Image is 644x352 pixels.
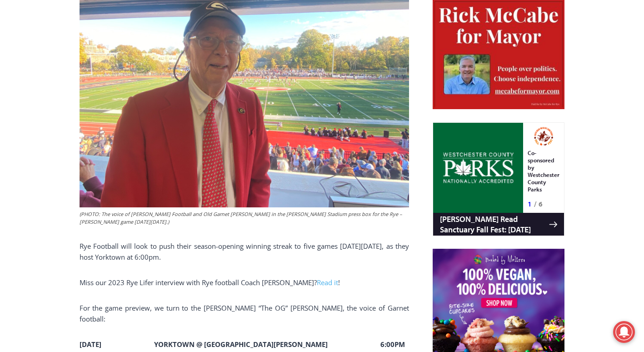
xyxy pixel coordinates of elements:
[317,278,338,287] a: Read it
[80,277,409,288] p: Miss our 2023 Rye Lifer interview with Rye football Coach [PERSON_NAME]? !
[80,210,409,226] figcaption: (PHOTO: The voice of [PERSON_NAME] Football and Old Garnet [PERSON_NAME] in the [PERSON_NAME] Sta...
[106,77,110,86] div: 6
[95,77,99,86] div: 1
[80,302,409,324] p: For the game preview, we turn to the [PERSON_NAME] “The OG” [PERSON_NAME], the voice of Garnet fo...
[230,0,429,88] div: "[PERSON_NAME] and I covered the [DATE] Parade, which was a really eye opening experience as I ha...
[238,91,421,111] span: Intern @ [DOMAIN_NAME]
[101,77,104,86] div: /
[0,0,90,91] img: s_800_29ca6ca9-f6cc-433c-a631-14f6620ca39b.jpeg
[219,88,440,113] a: Intern @ [DOMAIN_NAME]
[95,27,127,75] div: Co-sponsored by Westchester County Parks
[80,241,409,262] p: Rye Football will look to push their season-opening winning streak to five games [DATE][DATE], as...
[0,91,131,113] a: [PERSON_NAME] Read Sanctuary Fall Fest: [DATE]
[80,340,405,349] strong: [DATE] YORKTOWN @ [GEOGRAPHIC_DATA][PERSON_NAME] 6:00PM
[7,91,116,112] h4: [PERSON_NAME] Read Sanctuary Fall Fest: [DATE]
